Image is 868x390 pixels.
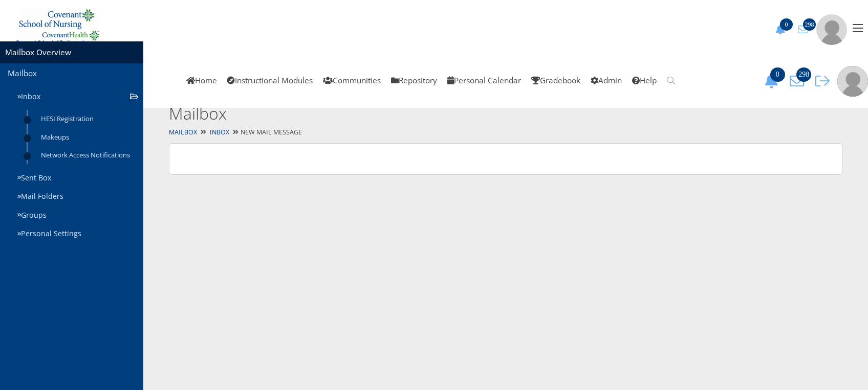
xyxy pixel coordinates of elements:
[786,74,812,88] button: 298
[585,54,627,108] a: Admin
[442,54,526,108] a: Personal Calendar
[28,146,143,164] a: Network Access Notifications
[143,125,868,140] div: New Mail Message
[816,14,847,45] img: user-profile-default-picture.png
[13,187,143,206] a: Mail Folders
[761,74,786,88] button: 0
[13,205,143,224] a: Groups
[526,54,585,108] a: Gradebook
[28,128,143,146] a: Makeups
[771,25,794,35] button: 0
[803,18,816,31] span: 298
[169,102,693,125] h2: Mailbox
[169,128,197,136] a: Mailbox
[13,168,143,187] a: Sent Box
[837,66,868,97] img: user-profile-default-picture.png
[794,18,816,33] a: 298
[5,47,71,58] a: Mailbox Overview
[318,54,386,108] a: Communities
[13,87,143,106] a: Inbox
[181,54,222,108] a: Home
[386,54,442,108] a: Repository
[222,54,318,108] a: Instructional Modules
[770,67,785,82] span: 0
[786,75,812,86] a: 298
[761,75,786,86] a: 0
[796,67,811,82] span: 298
[28,110,143,128] a: HESI Registration
[627,54,662,108] a: Help
[13,224,143,243] a: Personal Settings
[780,18,793,31] span: 0
[210,128,229,136] a: Inbox
[794,25,816,35] button: 298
